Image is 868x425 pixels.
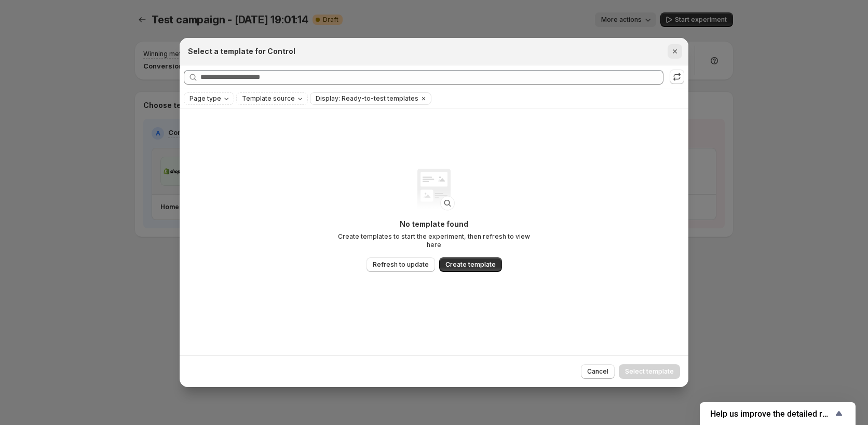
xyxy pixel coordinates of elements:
[330,232,538,249] p: Create templates to start the experiment, then refresh to view here
[587,367,608,376] span: Cancel
[367,257,435,272] button: Refresh to update
[445,261,496,269] span: Create template
[710,407,845,420] button: Show survey - Help us improve the detailed report for A/B campaigns
[189,94,221,103] span: Page type
[710,409,833,419] span: Help us improve the detailed report for A/B campaigns
[316,94,418,103] span: Display: Ready-to-test templates
[184,93,234,104] button: Page type
[242,94,295,103] span: Template source
[439,257,502,272] button: Create template
[373,261,429,269] span: Refresh to update
[330,219,538,229] p: No template found
[188,46,295,57] h2: Select a template for Control
[310,93,418,104] button: Display: Ready-to-test templates
[237,93,307,104] button: Template source
[581,364,615,379] button: Cancel
[418,93,429,104] button: Clear
[668,44,682,59] button: Close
